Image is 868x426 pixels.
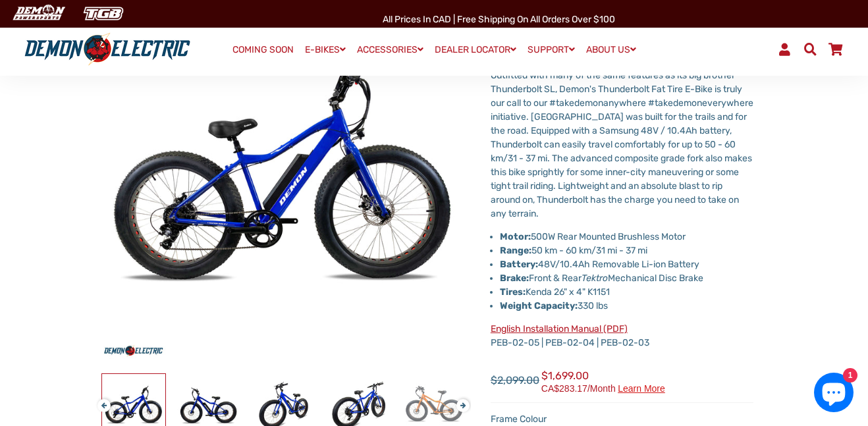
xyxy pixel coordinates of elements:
[97,392,105,408] button: Previous
[541,368,665,393] span: $1,699.00
[500,244,753,257] li: 50 km - 60 km/31 mi - 37 mi
[500,286,526,298] strong: Tires:
[500,285,753,299] li: Kenda 26" x 4" K1151
[500,245,531,256] strong: Range:
[500,259,538,270] strong: Battery:
[20,32,195,67] img: Demon Electric logo
[582,40,641,59] a: ABOUT US
[810,373,857,415] inbox-online-store-chat: Shopify online store chat
[430,40,521,59] a: DEALER LOCATOR
[76,3,130,24] img: TGB Canada
[582,273,608,284] em: Tektro
[500,231,531,242] strong: Motor:
[500,273,529,284] strong: Brake:
[383,14,615,25] span: All Prices in CAD | Free shipping on all orders over $100
[491,373,539,388] span: $2,099.00
[491,322,753,350] p: PEB-02-05 | PEB-02-04 | PEB-02-03
[352,40,428,59] a: ACCESSORIES
[7,3,70,24] img: Demon Electric
[500,257,753,271] li: 48V/10.4Ah Removable Li-ion Battery
[500,300,578,311] strong: Weight Capacity:
[500,271,753,285] li: Front & Rear Mechanical Disc Brake
[491,412,753,426] label: Frame Colour
[500,230,753,244] li: 500W Rear Mounted Brushless Motor
[456,392,464,408] button: Next
[491,323,628,334] a: English Installation Manual (PDF)
[491,70,753,219] span: Outfitted with many of the same features as its big brother Thunderbolt SL, Demon's Thunderbolt F...
[300,40,350,59] a: E-BIKES
[500,299,753,313] li: 330 lbs
[523,40,580,59] a: SUPPORT
[228,41,298,59] a: COMING SOON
